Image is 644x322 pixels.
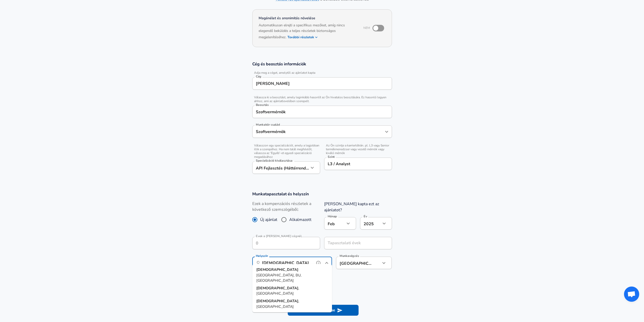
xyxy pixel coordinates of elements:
[252,161,309,174] div: API Fejlesztés (Háttérrendszer)
[326,160,390,168] input: L3
[256,235,302,238] label: Évek a [PERSON_NAME] cégnél
[324,144,392,155] span: Az Ön szintje a karrierlétrán. pl. L3 vagy Senior termékmenedzser vagy vezető mérnök vagy kiváló ...
[256,159,293,162] label: Specializáció kiválasztása
[256,298,299,309] span: , [GEOGRAPHIC_DATA]
[256,273,301,283] span: [GEOGRAPHIC_DATA], BU, [GEOGRAPHIC_DATA]
[256,123,280,126] label: Munkakör család
[324,201,379,213] label: [PERSON_NAME] kapta ezt az ajánlatot?
[289,217,311,223] span: Alkalmazott
[287,34,318,41] button: További részletek
[256,254,268,257] label: Helyszín
[259,16,359,21] h4: Magánélet és anonimitás növelése
[255,128,382,136] input: Szoftvermérnök
[259,23,359,41] h6: Automatikusan elrejti a specifikus mezőket, amíg nincs elegendő beküldés a teljes részletek bizto...
[336,257,373,269] div: [GEOGRAPHIC_DATA]
[360,217,381,230] div: 2025
[256,298,298,304] strong: [DEMOGRAPHIC_DATA]
[315,259,322,267] button: help
[255,80,390,87] input: Google
[256,75,261,78] label: Cég
[256,286,299,296] span: , [GEOGRAPHIC_DATA]
[252,96,392,103] span: Válassza ki a beosztást, amely leginkább hasonlít az Ön hivatalos beosztására. Ez hasonló legyen ...
[252,201,320,213] label: Ezek a kompenzációs részletek a következő szemszögéből:
[323,259,330,267] button: Close
[252,237,309,249] input: 0
[256,286,298,291] strong: [DEMOGRAPHIC_DATA]
[624,287,639,302] div: Chat megnyitása
[328,215,337,218] label: Hónap
[328,155,335,158] label: Szint
[260,217,277,223] span: Új ajánlat
[252,61,392,67] h3: Cég és beosztás információk
[324,237,381,249] input: 7
[252,71,392,75] span: Adja meg a céget, amelytől az ajánlatot kapta
[256,267,298,272] strong: [DEMOGRAPHIC_DATA]
[324,217,345,230] div: Feb
[256,103,269,106] label: Beosztás
[340,254,359,257] label: Munkavégzés
[252,191,392,197] h3: Munkatapasztalat és helyszín
[252,144,320,159] span: Válasszon egy specializációt, amely a legjobban illik a szerepéhez. Ha nem talál megfelelőt, vála...
[383,128,390,135] button: Open
[364,215,367,218] label: Év
[363,26,370,30] span: Nem
[255,108,390,116] input: Szoftvermérnök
